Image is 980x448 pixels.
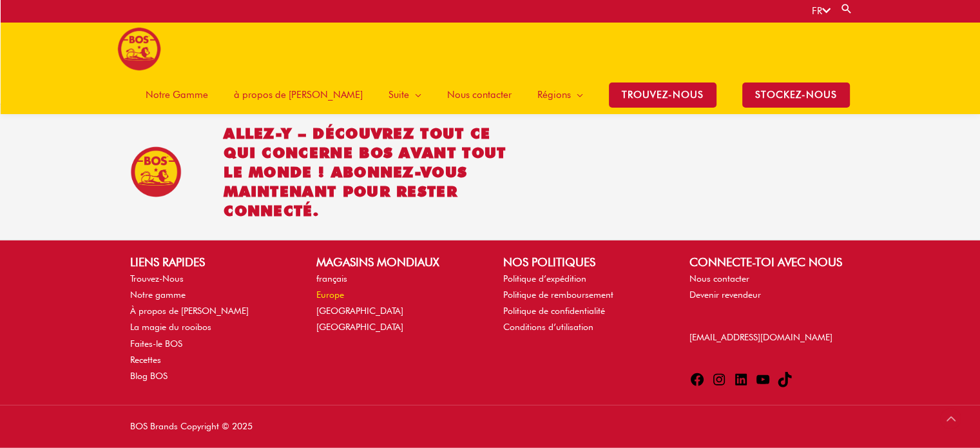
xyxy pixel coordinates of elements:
[316,273,347,284] a: français
[130,273,184,284] a: Trouvez-Nous
[316,289,344,300] a: Europe
[503,253,664,271] h2: NOS POLITIQUES
[117,27,161,71] img: BOS logo finals-200px
[503,322,593,332] a: Conditions d’utilisation
[689,332,832,342] a: [EMAIL_ADDRESS][DOMAIN_NAME]
[729,75,863,114] a: stockez-nous
[130,253,291,271] h2: LIENS RAPIDES
[503,273,586,284] a: Politique d’expédition
[503,306,605,316] a: Politique de confidentialité
[130,338,182,349] a: Faites-le BOS
[130,146,182,198] img: BOS Ice Tea
[434,75,524,114] a: Nous contacter
[130,355,161,365] a: Recettes
[524,75,596,114] a: Régions
[812,5,831,17] a: FR
[609,83,716,108] span: TROUVEZ-NOUS
[234,75,363,114] span: à propos de [PERSON_NAME]
[130,289,186,300] a: Notre gamme
[130,371,168,381] a: Blog BOS
[130,322,211,332] a: La magie du rooibos
[130,271,291,384] nav: LIENS RAPIDES
[316,322,403,332] a: [GEOGRAPHIC_DATA]
[503,289,613,300] a: Politique de remboursement
[689,271,850,303] nav: Connecte-toi avec nous
[447,75,512,114] span: Nous contacter
[376,75,434,114] a: Suite
[316,253,477,271] h2: MAGASINS MONDIAUX
[316,306,403,316] a: [GEOGRAPHIC_DATA]
[316,271,477,336] nav: MAGASINS MONDIAUX
[689,253,850,271] h2: Connecte-toi avec nous
[389,75,409,114] span: Suite
[742,83,850,108] span: stockez-nous
[221,75,376,114] a: à propos de [PERSON_NAME]
[689,289,761,300] a: Devenir revendeur
[596,75,729,114] a: TROUVEZ-NOUS
[840,3,853,15] a: Search button
[146,75,208,114] span: Notre Gamme
[224,124,517,220] h2: Allez-y – découvrez tout ce qui concerne BOS avant tout le monde ! Abonnez-vous maintenant pour r...
[689,273,749,284] a: Nous contacter
[503,271,664,336] nav: NOS POLITIQUES
[537,75,571,114] span: Régions
[130,306,249,316] a: À propos de [PERSON_NAME]
[133,75,221,114] a: Notre Gamme
[123,75,863,114] nav: Site Navigation
[117,418,490,435] div: BOS Brands Copyright © 2025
